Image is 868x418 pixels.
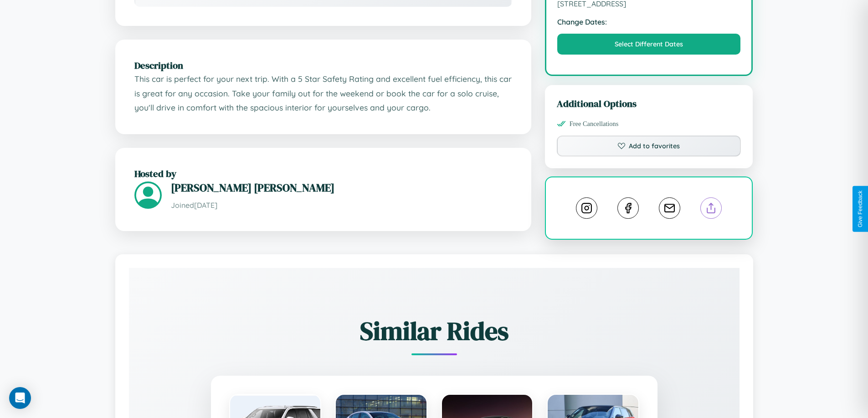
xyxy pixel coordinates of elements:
div: Give Feedback [857,191,863,227]
button: Select Different Dates [557,34,741,55]
button: Add to favorites [557,136,741,156]
h2: Similar Rides [161,313,708,348]
span: Free Cancellations [570,120,619,128]
h2: Hosted by [134,167,512,180]
div: Open Intercom Messenger [9,387,31,409]
h3: [PERSON_NAME] [PERSON_NAME] [171,180,512,195]
strong: Change Dates: [557,17,741,26]
h3: Additional Options [557,97,741,110]
p: Joined [DATE] [171,199,512,212]
p: This car is perfect for your next trip. With a 5 Star Safety Rating and excellent fuel efficiency... [134,72,512,115]
h2: Description [134,59,512,72]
